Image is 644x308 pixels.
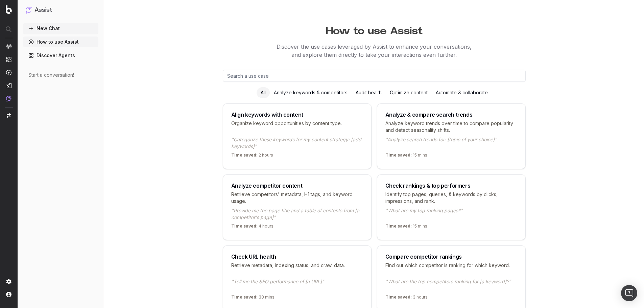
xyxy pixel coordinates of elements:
h1: How to use Assist [115,22,634,37]
p: 15 mins [385,152,427,161]
div: Analyze keywords & competitors [270,87,352,98]
div: Check rankings & top performers [385,183,471,188]
div: Open Intercom Messenger [621,285,637,301]
span: Time saved: [231,294,258,300]
div: All [257,87,270,98]
div: Start a conversation! [28,72,93,78]
p: "What are the top competitors ranking for [a keyword]?" [385,278,517,292]
a: How to use Assist [23,37,98,47]
div: Check URL health [231,254,276,259]
div: Align keywords with content [231,112,303,117]
button: New Chat [23,23,98,34]
img: Intelligence [6,56,11,62]
span: Time saved: [231,223,258,229]
p: Discover the use cases leveraged by Assist to enhance your conversations, and explore them direct... [115,43,634,59]
button: Assist [26,5,96,15]
img: Setting [6,279,11,284]
p: Identify top pages, queries, & keywords by clicks, impressions, and rank. [385,191,517,205]
div: Analyze & compare search trends [385,112,473,117]
p: 4 hours [231,223,273,232]
img: Assist [26,7,32,13]
p: "Tell me the SEO performance of [a URL]" [231,278,363,292]
p: Retrieve competitors' metadata, H1 tags, and keyword usage. [231,191,363,205]
p: "What are my top ranking pages?" [385,207,517,221]
img: Analytics [6,44,11,49]
div: Automate & collaborate [432,87,492,98]
img: Studio [6,83,11,88]
img: Assist [6,96,11,101]
p: 30 mins [231,294,275,303]
img: Activation [6,70,11,75]
p: Find out which competitor is ranking for which keyword. [385,262,517,276]
p: "Provide me the page title and a table of contents from [a competitor's page]" [231,207,363,221]
span: Time saved: [231,152,258,158]
p: 3 hours [385,294,428,303]
a: Discover Agents [23,50,98,61]
img: My account [6,292,11,297]
div: Audit health [352,87,386,98]
div: Optimize content [386,87,432,98]
p: "Categorize these keywords for my content strategy: [add keywords]" [231,136,363,150]
span: Time saved: [385,223,412,229]
img: Botify logo [6,5,12,14]
p: Organize keyword opportunities by content type. [231,120,363,134]
p: 2 hours [231,152,273,161]
div: Compare competitor rankings [385,254,462,259]
p: Analyze keyword trends over time to compare popularity and detect seasonality shifts. [385,120,517,134]
p: 15 mins [385,223,427,232]
div: Analyze competitor content [231,183,303,188]
span: Time saved: [385,152,412,158]
p: Retrieve metadata, indexing status, and crawl data. [231,262,363,276]
input: Search a use case [223,70,526,82]
span: Time saved: [385,294,412,300]
h1: Assist [34,5,52,15]
img: Switch project [7,113,11,118]
p: "Analyze search trends for: [topic of your choice]" [385,136,517,150]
